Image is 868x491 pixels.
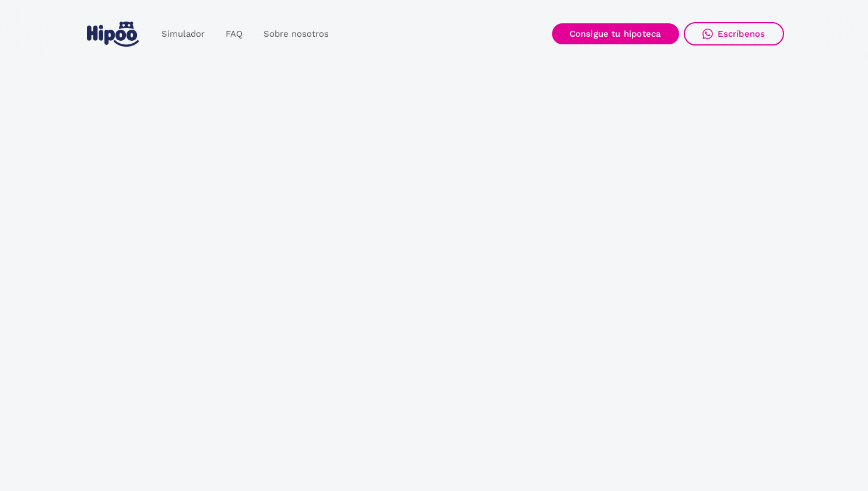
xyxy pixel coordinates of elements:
[552,23,679,44] a: Consigue tu hipoteca
[253,23,339,45] a: Sobre nosotros
[718,29,765,39] div: Escríbenos
[684,22,784,45] a: Escríbenos
[151,23,215,45] a: Simulador
[215,23,253,45] a: FAQ
[85,17,142,51] a: home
